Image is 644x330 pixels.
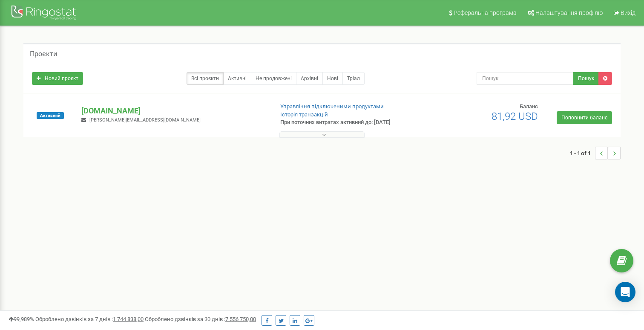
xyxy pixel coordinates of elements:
span: Оброблено дзвінків за 7 днів : [35,316,144,322]
span: Вихід [621,9,635,16]
h5: Проєкти [30,50,57,58]
nav: ... [570,138,621,168]
a: Нові [322,72,343,85]
a: Новий проєкт [32,72,83,85]
a: Не продовжені [251,72,296,85]
div: Open Intercom Messenger [615,282,635,302]
span: Оброблено дзвінків за 30 днів : [145,316,256,322]
p: При поточних витратах активний до: [DATE] [280,119,416,127]
span: 1 - 1 of 1 [570,147,595,159]
a: Поповнити баланс [557,111,612,124]
span: [PERSON_NAME][EMAIL_ADDRESS][DOMAIN_NAME] [89,117,201,123]
a: Історія транзакцій [280,111,328,118]
a: Архівні [296,72,323,85]
u: 7 556 750,00 [225,316,256,322]
span: Реферальна програма [454,9,517,16]
u: 1 744 838,00 [113,316,144,322]
a: Управління підключеними продуктами [280,103,384,110]
span: 99,989% [9,316,34,322]
button: Пошук [573,72,599,85]
a: Активні [223,72,251,85]
span: Баланс [520,103,538,110]
a: Тріал [342,72,365,85]
input: Пошук [477,72,574,85]
p: [DOMAIN_NAME] [81,105,266,116]
span: Активний [37,112,64,119]
span: 81,92 USD [492,110,538,122]
span: Налаштування профілю [535,9,603,16]
a: Всі проєкти [187,72,224,85]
